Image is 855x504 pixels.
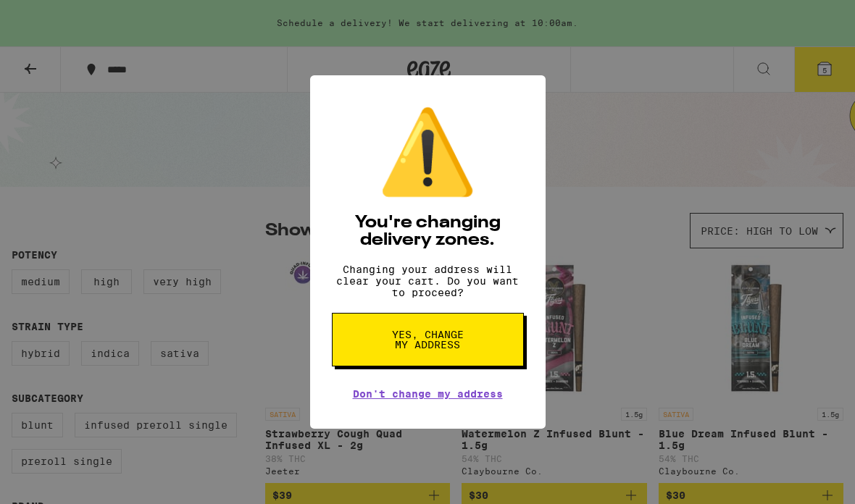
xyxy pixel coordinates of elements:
h2: You're changing delivery zones. [332,214,524,249]
span: Yes, change my address [391,329,465,350]
p: Changing your address will clear your cart. Do you want to proceed? [332,264,524,298]
div: ⚠️ [377,104,478,200]
a: Don't change my address [353,388,503,400]
button: Yes, change my address [332,313,524,366]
